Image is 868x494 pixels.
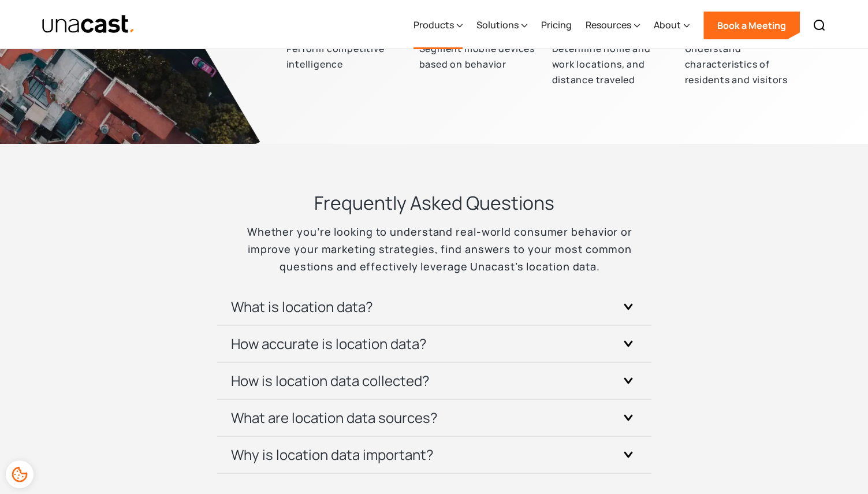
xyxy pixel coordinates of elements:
h3: Frequently Asked Questions [314,190,554,216]
div: Products [413,2,463,49]
div: Resources [586,18,631,32]
p: Segment mobile devices based on behavior [419,41,538,72]
div: About [654,2,690,49]
p: Perform competitive intelligence [286,41,405,72]
h3: What are location data sources? [231,408,438,427]
div: Solutions [476,18,519,32]
a: Pricing [541,2,572,49]
p: Determine home and work locations, and distance traveled [552,41,671,87]
a: home [42,14,136,35]
a: Book a Meeting [703,12,800,39]
p: Whether you’re looking to understand real-world consumer behavior or improve your marketing strat... [218,223,651,275]
div: Resources [586,2,640,49]
div: Cookie Preferences [6,460,33,488]
div: About [654,18,681,32]
h3: What is location data? [231,298,373,316]
h3: How is location data collected? [231,372,430,390]
p: Understand characteristics of residents and visitors [685,41,804,87]
div: Products [413,18,454,32]
div: Solutions [476,2,527,49]
img: Unacast text logo [42,14,136,35]
h3: Why is location data important? [231,445,434,464]
img: Search icon [813,18,826,32]
h3: How accurate is location data? [231,335,427,353]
